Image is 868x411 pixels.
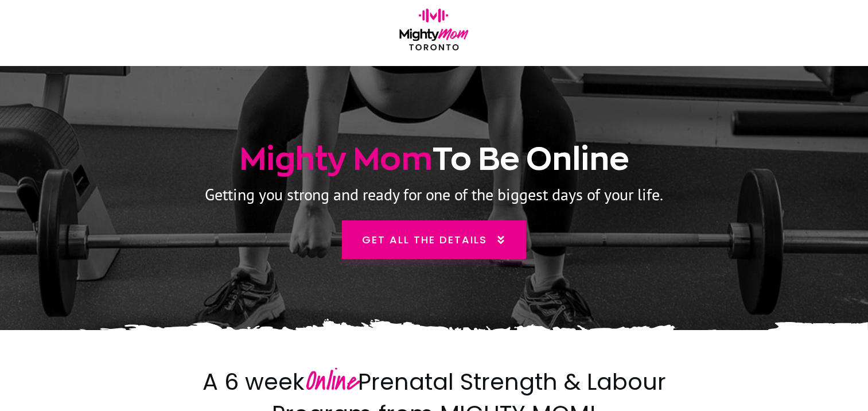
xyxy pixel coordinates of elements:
[342,220,526,259] a: Get all the details
[91,180,778,208] p: Getting you strong and ready for one of the biggest days of your life.
[395,9,473,57] img: mightymom-logo-toronto
[305,362,358,401] span: Online
[91,138,778,180] h1: To Be Online
[362,232,487,247] span: Get all the details
[239,141,433,176] span: Mighty Mom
